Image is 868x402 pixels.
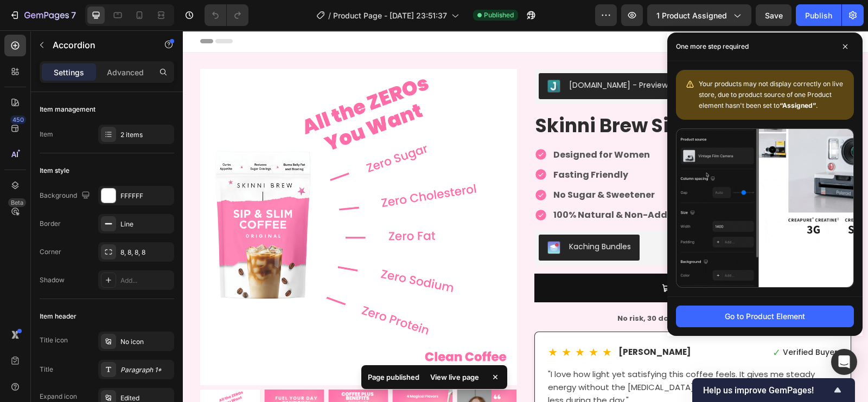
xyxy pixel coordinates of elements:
[756,4,792,26] button: Save
[386,211,448,222] div: Kaching Bundles
[371,119,510,129] p: Designed for Women
[71,9,76,22] p: 7
[365,211,378,224] img: KachingBundles.png
[40,275,65,285] div: Shadow
[703,385,831,395] span: Help us improve GemPages!
[120,276,171,286] div: Add...
[333,10,447,21] span: Product Page - [DATE] 23:51:37
[120,248,171,257] div: 8, 8, 8, 8
[120,337,171,347] div: No icon
[656,10,727,21] span: 1 product assigned
[53,38,145,51] p: Accordion
[419,314,429,329] span: ★
[365,338,655,377] p: "I love how light yet satisfying this coffee feels. It gives me steady energy without the [MEDICA...
[435,283,585,293] strong: No risk, 30 day money back guarantee
[379,314,388,329] span: ★
[699,80,843,109] span: Your products may not display correctly on live store, due to product source of one Product eleme...
[8,198,26,207] div: Beta
[725,310,805,322] div: Go to Product Element
[392,314,402,329] span: ★
[371,159,510,170] p: No Sugar & Sweetener
[368,372,419,382] p: Page published
[40,105,95,114] div: Item management
[676,41,749,52] p: One more step required
[328,10,331,21] span: /
[647,4,751,26] button: 1 product assigned
[120,365,171,375] div: Paragraph 1*
[120,219,171,229] div: Line
[107,67,144,78] p: Advanced
[10,115,26,124] div: 450
[54,67,84,78] p: Settings
[831,349,857,375] div: Open Intercom Messenger
[120,191,171,201] div: FFFFFF
[703,384,844,397] button: Show survey - Help us improve GemPages!
[406,314,416,329] span: ★
[40,129,53,139] div: Item
[600,316,655,328] span: Verified Buyer
[365,314,375,329] span: ★
[424,369,486,385] div: View live page
[365,49,378,62] img: Judgeme.png
[40,166,69,176] div: Item style
[805,10,832,21] div: Publish
[386,49,540,61] div: [DOMAIN_NAME] - Preview Badge (Stars)
[40,219,61,229] div: Border
[590,315,598,329] span: ✓
[484,10,514,20] span: Published
[40,312,76,321] div: Item header
[352,82,668,109] h2: Skinni Brew Sip & Slim Coffee
[356,43,548,69] button: Judge.me - Preview Badge (Stars)
[676,306,854,327] button: Go to Product Element
[40,365,53,374] div: Title
[205,4,248,26] div: Undo/Redo
[436,316,508,328] span: [PERSON_NAME]
[780,101,816,109] b: “Assigned”
[40,247,61,257] div: Corner
[183,30,868,402] iframe: Design area
[352,243,668,272] button: Add to cart
[40,392,77,401] div: Expand icon
[765,11,783,20] span: Save
[4,4,81,26] button: 7
[356,204,457,230] button: Kaching Bundles
[40,335,68,345] div: Title icon
[492,250,541,265] div: Add to cart
[796,4,841,26] button: Publish
[371,139,510,150] p: Fasting Friendly
[40,189,92,203] div: Background
[120,130,171,140] div: 2 items
[371,178,510,191] strong: 100% Natural & Non-Addictive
